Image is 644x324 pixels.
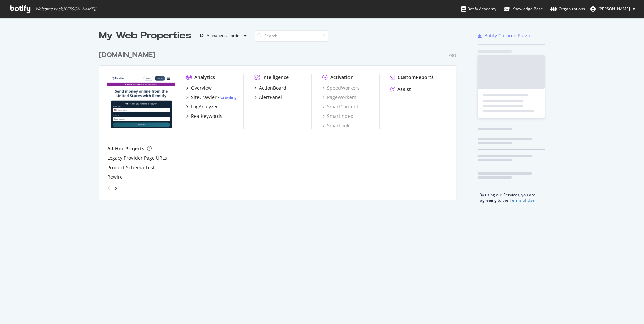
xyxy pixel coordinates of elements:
div: Botify Chrome Plugin [484,32,532,39]
div: - [218,94,237,100]
div: Analytics [194,74,215,81]
div: [DOMAIN_NAME] [99,50,155,60]
div: RealKeywords [191,113,222,120]
div: grid [99,42,462,200]
span: Welcome back, [PERSON_NAME] ! [35,6,96,12]
button: [PERSON_NAME] [585,4,641,14]
div: Organizations [550,6,585,12]
div: Intelligence [262,74,289,81]
div: CustomReports [398,74,434,81]
div: Knowledge Base [504,6,543,12]
div: Alphabetical order [207,34,241,38]
a: Product Schema Test [107,164,155,171]
a: Botify Chrome Plugin [478,32,532,39]
a: Terms of Use [509,197,535,203]
div: My Web Properties [99,29,191,42]
a: ActionBoard [254,85,286,91]
a: SpeedWorkers [322,85,360,91]
a: SmartLink [322,122,350,129]
div: SiteCrawler [191,94,217,101]
a: Overview [186,85,212,91]
div: Botify Academy [461,6,496,12]
a: SiteCrawler- Crawling [186,94,237,101]
a: CustomReports [390,74,434,81]
a: Rewire [107,174,123,180]
a: SmartContent [322,103,358,110]
input: Search [255,30,328,42]
div: Overview [191,85,212,91]
div: AlertPanel [259,94,282,101]
a: Legacy Provider Page URLs [107,155,167,161]
div: angle-left [105,183,113,194]
a: Crawling [220,94,237,100]
a: LogAnalyzer [186,103,218,110]
button: Alphabetical order [197,30,249,41]
a: PageWorkers [322,94,356,101]
div: Ad-Hoc Projects [107,145,144,152]
a: Assist [390,86,411,93]
div: angle-right [113,185,118,192]
div: Activation [330,74,354,81]
a: AlertPanel [254,94,282,101]
img: remitly.com [107,74,175,128]
div: Assist [397,86,411,93]
div: LogAnalyzer [191,103,218,110]
a: RealKeywords [186,113,222,120]
a: SmartIndex [322,113,353,120]
div: By using our Services, you are agreeing to the [469,189,545,203]
a: [DOMAIN_NAME] [99,50,158,60]
div: Pro [448,53,456,58]
div: ActionBoard [259,85,286,91]
span: Oksana Salvarovska [598,6,630,12]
